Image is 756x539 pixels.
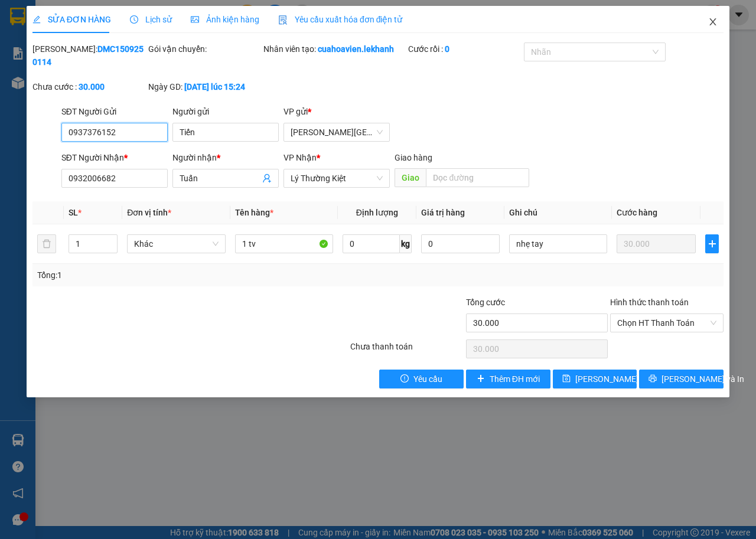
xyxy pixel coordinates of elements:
[426,168,529,187] input: Dọc đường
[79,82,105,92] b: 30.000
[235,208,273,217] span: Tên hàng
[562,374,571,384] span: save
[184,82,245,92] b: [DATE] lúc 15:24
[466,298,505,307] span: Tổng cước
[318,44,394,54] b: cuahoavien.lekhanh
[127,208,171,217] span: Đơn vị tính
[379,370,464,388] button: exclamation-circleYêu cầu
[32,80,146,93] div: Chưa cước :
[617,234,696,253] input: 0
[705,234,719,253] button: plus
[32,15,41,24] span: edit
[10,11,28,24] span: Gửi:
[395,168,426,187] span: Giao
[235,234,333,253] input: VD: Bàn, Ghế
[349,340,465,361] div: Chưa thanh toán
[696,6,729,39] button: Close
[408,43,522,55] div: Cước rồi :
[490,373,540,386] span: Thêm ĐH mới
[10,10,130,53] div: [PERSON_NAME][GEOGRAPHIC_DATA][PERSON_NAME]
[10,67,130,83] div: 0365333386
[421,208,465,217] span: Giá trị hàng
[649,374,657,384] span: printer
[291,123,383,141] span: Dương Minh Châu
[413,373,442,386] span: Yêu cầu
[138,38,233,53] div: KHÁNH LAB
[262,174,272,183] span: user-add
[617,208,657,217] span: Cước hàng
[283,105,390,118] div: VP gửi
[283,153,317,162] span: VP Nhận
[172,105,279,118] div: Người gửi
[263,43,406,55] div: Nhân viên tạo:
[639,370,724,388] button: printer[PERSON_NAME] và In
[69,208,78,217] span: SL
[395,153,432,162] span: Giao hàng
[61,151,168,164] div: SĐT Người Nhận
[134,235,218,253] span: Khác
[148,43,262,55] div: Gói vận chuyển:
[278,15,403,24] span: Yêu cầu xuất hóa đơn điện tử
[37,234,56,253] button: delete
[477,374,485,384] span: plus
[278,15,288,25] img: icon
[400,374,409,384] span: exclamation-circle
[356,208,398,217] span: Định lượng
[575,373,651,386] span: [PERSON_NAME] đổi
[130,15,138,24] span: clock-circle
[138,10,233,38] div: VP [PERSON_NAME]
[32,15,111,24] span: SỬA ĐƠN HÀNG
[37,269,293,282] div: Tổng: 1
[130,15,172,24] span: Lịch sử
[10,53,130,67] div: NK [PERSON_NAME]
[706,239,718,249] span: plus
[61,105,168,118] div: SĐT Người Gửi
[466,370,550,388] button: plusThêm ĐH mới
[191,15,259,24] span: Ảnh kiện hàng
[32,43,146,68] div: [PERSON_NAME]:
[148,80,262,93] div: Ngày GD:
[504,201,612,224] th: Ghi chú
[445,44,449,54] b: 0
[291,169,383,187] span: Lý Thường Kiệt
[661,373,744,386] span: [PERSON_NAME] và In
[553,370,637,388] button: save[PERSON_NAME] đổi
[509,234,607,253] input: Ghi Chú
[610,298,689,307] label: Hình thức thanh toán
[191,15,199,24] span: picture
[617,314,716,332] span: Chọn HT Thanh Toán
[138,53,233,69] div: 0325906560
[172,151,279,164] div: Người nhận
[138,11,167,24] span: Nhận:
[400,234,412,253] span: kg
[708,17,718,27] span: close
